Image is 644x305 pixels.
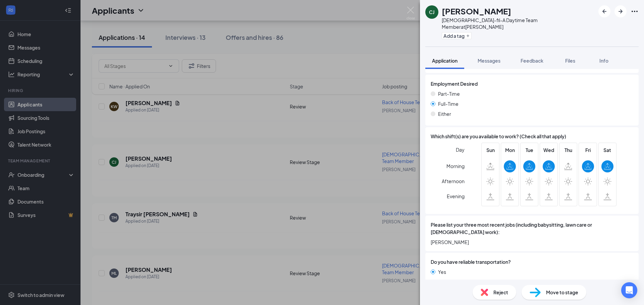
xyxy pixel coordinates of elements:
[478,58,500,64] span: Messages
[431,133,566,140] span: Which shift(s) are you available to work? (Check all that apply)
[466,34,470,38] svg: Plus
[442,32,472,39] button: PlusAdd a tag
[432,58,458,64] span: Application
[438,100,459,107] span: Full-Time
[493,289,508,296] span: Reject
[438,90,460,97] span: Part-Time
[442,17,595,30] div: [DEMOGRAPHIC_DATA]-fil-A Daytime Team Member at [PERSON_NAME]
[446,160,465,172] span: Morning
[438,278,444,286] span: No
[523,146,535,154] span: Tue
[429,9,434,15] div: CJ
[431,221,633,236] span: Please list your three most recent jobs (including babysitting, lawn care or [DEMOGRAPHIC_DATA] w...
[621,282,637,298] div: Open Intercom Messenger
[599,58,608,64] span: Info
[616,7,625,15] svg: ArrowRight
[614,5,627,17] button: ArrowRight
[431,238,633,246] span: [PERSON_NAME]
[600,7,608,15] svg: ArrowLeftNew
[484,146,496,154] span: Sun
[631,7,639,15] svg: Ellipses
[438,268,446,276] span: Yes
[582,146,594,154] span: Fri
[447,190,465,202] span: Evening
[442,175,465,187] span: Afternoon
[601,146,613,154] span: Sat
[438,110,451,118] span: Either
[598,5,610,17] button: ArrowLeftNew
[521,58,543,64] span: Feedback
[431,258,511,265] span: Do you have reliable transportation?
[546,289,578,296] span: Move to stage
[504,146,516,154] span: Mon
[565,58,575,64] span: Files
[562,146,574,154] span: Thu
[456,146,465,153] span: Day
[543,146,555,154] span: Wed
[431,80,478,87] span: Employment Desired
[442,5,511,17] h1: [PERSON_NAME]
